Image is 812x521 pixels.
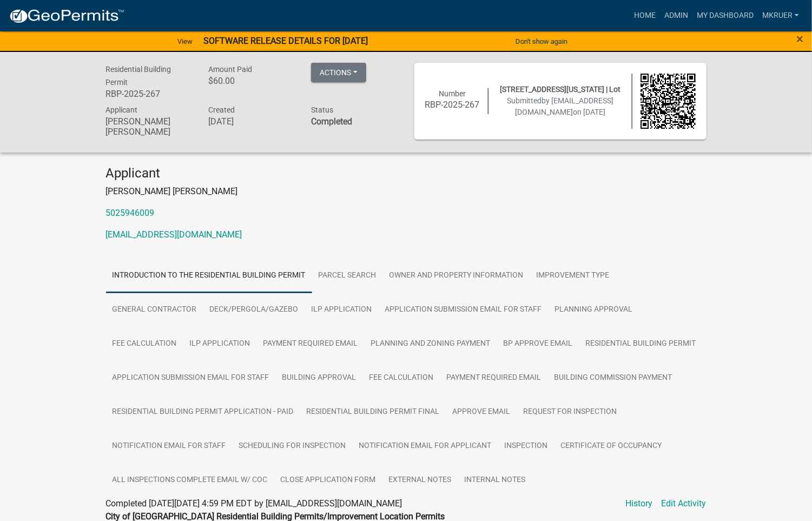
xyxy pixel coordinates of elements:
a: Admin [660,5,692,26]
a: Internal Notes [458,463,532,498]
p: [PERSON_NAME] [PERSON_NAME] [106,185,707,198]
a: Owner and Property Information [383,259,530,293]
a: mkruer [758,5,803,26]
span: × [797,31,804,47]
a: Close Application Form [274,463,382,498]
a: Fee Calculation [106,327,183,361]
a: All Inspections Complete Email W/ COC [106,463,274,498]
a: ILP Application [183,327,257,361]
strong: Completed [311,116,352,127]
a: Certificate of Occupancy [554,429,669,464]
a: Notification Email for Applicant [353,429,498,464]
a: ILP Application [305,293,379,327]
button: Don't show again [511,32,572,50]
a: Inspection [498,429,554,464]
h6: [PERSON_NAME] [PERSON_NAME] [106,116,193,137]
span: Status [311,105,333,114]
a: Payment Required Email [257,327,365,361]
span: by [EMAIL_ADDRESS][DOMAIN_NAME] [515,96,613,116]
h6: RBP-2025-267 [106,89,193,99]
a: Residential Building Permit [579,327,703,361]
a: Application Submission Email for Staff [106,361,276,395]
a: Payment Required Email [440,361,548,395]
a: General Contractor [106,293,203,327]
span: [STREET_ADDRESS][US_STATE] | Lot [500,85,620,94]
span: Submitted on [DATE] [507,96,613,116]
button: Actions [311,63,366,82]
a: History [626,497,653,510]
span: Applicant [106,105,138,114]
a: View [173,32,197,50]
img: QR code [641,74,696,129]
h6: $60.00 [208,76,295,86]
button: Close [797,32,804,45]
a: Edit Activity [662,497,707,510]
h4: Applicant [106,166,707,181]
a: Residential Building Permit Final [300,395,446,430]
a: Application Submission Email for Staff [379,293,549,327]
a: Fee Calculation [363,361,440,395]
a: Improvement Type [530,259,616,293]
span: Completed [DATE][DATE] 4:59 PM EDT by [EMAIL_ADDRESS][DOMAIN_NAME] [106,498,402,509]
h6: [DATE] [208,116,295,127]
span: Number [439,89,466,98]
a: Parcel search [312,259,383,293]
a: Building Approval [276,361,363,395]
a: Planning Approval [549,293,639,327]
a: Request for Inspection [517,395,624,430]
a: [EMAIL_ADDRESS][DOMAIN_NAME] [106,229,242,240]
a: 5025946009 [106,208,155,218]
span: Residential Building Permit [106,65,171,87]
a: Approve Email [446,395,517,430]
a: External Notes [382,463,458,498]
span: Created [208,105,235,114]
a: Building Commission Payment [548,361,679,395]
a: Introduction to the Residential Building Permit [106,259,312,293]
a: Notification Email for Staff [106,429,233,464]
a: BP Approve Email [497,327,579,361]
h6: RBP-2025-267 [425,100,480,110]
a: My Dashboard [692,5,758,26]
a: Residential Building Permit Application - Paid [106,395,300,430]
span: Amount Paid [208,65,252,74]
strong: SOFTWARE RELEASE DETAILS FOR [DATE] [203,36,368,46]
a: Home [630,5,660,26]
a: Deck/Pergola/Gazebo [203,293,305,327]
a: Scheduling for Inspection [233,429,353,464]
a: Planning and Zoning Payment [365,327,497,361]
